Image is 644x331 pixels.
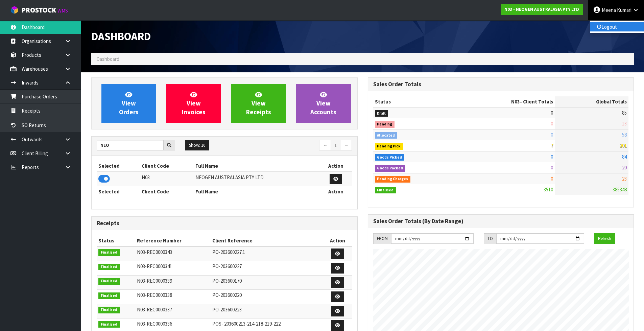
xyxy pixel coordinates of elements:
span: Goods Packed [375,165,406,172]
th: Action [319,186,352,197]
span: N03-REC0000338 [137,292,172,298]
th: - Client Totals [457,96,555,107]
span: 201 [620,142,627,149]
span: View Invoices [182,91,206,116]
span: PO-203600227.1 [212,249,245,255]
th: Reference Number [135,235,211,246]
span: N03-REC0000336 [137,321,172,327]
span: Dashboard [96,56,119,62]
button: Show: 10 [185,140,209,151]
a: N03 - NEOGEN AUSTRALASIA PTY LTD [501,4,583,15]
span: Finalised [98,278,120,285]
a: ViewOrders [101,84,156,123]
th: Action [319,161,352,171]
h3: Sales Order Totals [373,81,629,88]
span: Finalised [98,249,120,256]
span: 85 [622,110,627,116]
th: Client Code [140,186,194,197]
h3: Sales Order Totals (By Date Range) [373,218,629,224]
span: 385348 [613,186,627,193]
th: Client Code [140,161,194,171]
span: 23 [622,175,627,182]
span: 0 [551,175,553,182]
span: POS- 203600213-214-218-219-222 [212,321,281,327]
span: View Orders [119,91,139,116]
span: 0 [551,110,553,116]
span: Pending Pick [375,143,403,150]
a: ViewInvoices [166,84,221,123]
span: Finalised [98,292,120,299]
button: Refresh [594,233,615,244]
td: N03 [140,172,194,186]
th: Full Name [194,186,319,197]
nav: Page navigation [230,140,352,152]
span: Finalised [375,187,396,194]
a: ViewAccounts [296,84,351,123]
td: NEOGEN AUSTRALASIA PTY LTD [194,172,319,186]
span: Pending [375,121,395,128]
span: 7 [551,142,553,149]
th: Selected [97,161,140,171]
th: Status [373,96,457,107]
span: PO-203600170 [212,278,242,284]
span: 3510 [544,186,553,193]
span: PO-203600223 [212,306,242,313]
span: Finalised [98,307,120,313]
span: PO-203600227 [212,263,242,269]
span: ProStock [22,6,56,15]
strong: N03 - NEOGEN AUSTRALASIA PTY LTD [504,6,579,12]
a: ← [319,140,331,151]
div: TO [484,233,496,244]
th: Status [97,235,135,246]
span: Goods Picked [375,154,405,161]
h3: Receipts [97,220,352,227]
a: ViewReceipts [231,84,286,123]
a: Logout [590,22,644,31]
th: Global Totals [555,96,628,107]
span: N03 [511,98,520,105]
span: View Accounts [310,91,336,116]
span: 0 [551,132,553,138]
span: N03-REC0000337 [137,306,172,313]
span: Meena [602,7,616,13]
span: 20 [622,164,627,171]
span: 58 [622,132,627,138]
th: Selected [97,186,140,197]
span: 0 [551,164,553,171]
a: 1 [331,140,340,151]
th: Full Name [194,161,319,171]
th: Client Reference [211,235,323,246]
img: cube-alt.png [10,6,19,14]
span: Draft [375,110,388,117]
span: Kumari [617,7,631,13]
span: Allocated [375,132,398,139]
span: N03-REC0000339 [137,278,172,284]
span: Finalised [98,321,120,328]
span: Finalised [98,264,120,270]
span: Dashboard [91,29,151,43]
a: → [340,140,352,151]
div: FROM [373,233,391,244]
span: 0 [551,120,553,127]
span: 0 [551,153,553,160]
span: View Receipts [246,91,271,116]
input: Search clients [97,140,164,150]
th: Action [323,235,352,246]
small: WMS [57,7,68,14]
span: 13 [622,120,627,127]
span: N03-REC0000341 [137,263,172,269]
span: Pending Charges [375,176,411,183]
span: 84 [622,153,627,160]
span: PO-203600220 [212,292,242,298]
span: N03-REC0000343 [137,249,172,255]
